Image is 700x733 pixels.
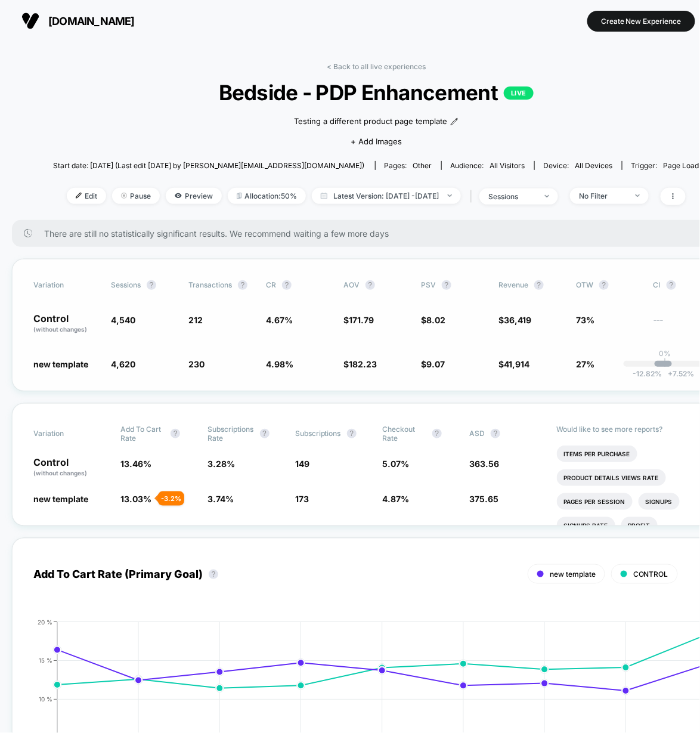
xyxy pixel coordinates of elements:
[382,425,426,443] span: Checkout Rate
[579,191,627,200] div: No Filter
[432,429,442,438] button: ?
[120,425,165,443] span: Add To Cart Rate
[599,280,609,290] button: ?
[557,446,637,462] li: Items Per Purchase
[382,494,409,504] span: 4.87 %
[557,517,615,534] li: Signups Rate
[295,494,309,504] span: 173
[366,280,375,290] button: ?
[33,314,99,334] p: Control
[282,280,292,290] button: ?
[421,359,445,369] span: $
[112,188,160,204] span: Pause
[667,280,676,290] button: ?
[266,359,293,369] span: 4.98 %
[668,369,673,378] span: +
[39,657,52,664] tspan: 15 %
[631,161,699,170] div: Trigger:
[498,359,529,369] span: $
[413,161,432,170] span: other
[120,459,151,469] span: 13.46 %
[33,359,88,369] span: new template
[237,193,241,199] img: rebalance
[147,280,156,290] button: ?
[67,188,106,204] span: Edit
[53,161,364,170] span: Start date: [DATE] (Last edit [DATE] by [PERSON_NAME][EMAIL_ADDRESS][DOMAIN_NAME])
[238,280,247,290] button: ?
[576,280,642,290] span: OTW
[575,161,613,170] span: all devices
[349,359,377,369] span: 182.23
[208,494,234,504] span: 3.74 %
[442,280,451,290] button: ?
[48,15,135,27] span: [DOMAIN_NAME]
[467,188,479,205] span: |
[498,280,528,289] span: Revenue
[557,469,666,486] li: Product Details Views Rate
[469,429,485,438] span: ASD
[385,161,432,170] div: Pages:
[351,137,402,146] span: + Add Images
[188,280,232,289] span: Transactions
[121,193,127,199] img: end
[426,359,445,369] span: 9.07
[158,491,184,506] div: - 3.2 %
[260,429,270,438] button: ?
[664,358,667,367] p: |
[621,517,658,534] li: Profit
[18,11,138,30] button: [DOMAIN_NAME]
[33,425,99,443] span: Variation
[498,315,531,325] span: $
[426,315,445,325] span: 8.02
[534,161,622,170] span: Device:
[266,315,293,325] span: 4.67 %
[209,570,218,579] button: ?
[111,315,135,325] span: 4,540
[576,359,594,369] span: 27%
[111,280,141,289] span: Sessions
[208,459,236,469] span: 3.28 %
[266,280,276,289] span: CR
[120,494,151,504] span: 13.03 %
[504,86,534,100] p: LIVE
[421,315,445,325] span: $
[557,493,633,510] li: Pages Per Session
[488,192,536,201] div: sessions
[633,369,662,378] span: -12.82 %
[347,429,357,438] button: ?
[327,62,426,71] a: < Back to all live experiences
[534,280,544,290] button: ?
[21,12,39,30] img: Visually logo
[343,315,374,325] span: $
[491,429,500,438] button: ?
[587,11,695,32] button: Create New Experience
[576,315,594,325] span: 73%
[38,618,52,626] tspan: 20 %
[33,469,87,477] span: (without changes)
[76,193,82,199] img: edit
[451,161,525,170] div: Audience:
[545,195,549,197] img: end
[504,315,531,325] span: 36,419
[228,188,306,204] span: Allocation: 50%
[550,570,596,579] span: new template
[321,193,327,199] img: calendar
[188,359,205,369] span: 230
[349,315,374,325] span: 171.79
[490,161,525,170] span: All Visitors
[166,188,222,204] span: Preview
[636,194,640,197] img: end
[382,459,409,469] span: 5.07 %
[469,459,499,469] span: 363.56
[312,188,461,204] span: Latest Version: [DATE] - [DATE]
[662,369,694,378] span: 7.52 %
[33,457,109,478] p: Control
[208,425,254,443] span: Subscriptions Rate
[448,194,452,197] img: end
[33,494,88,504] span: new template
[111,359,135,369] span: 4,620
[469,494,498,504] span: 375.65
[343,280,360,289] span: AOV
[504,359,529,369] span: 41,914
[343,359,377,369] span: $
